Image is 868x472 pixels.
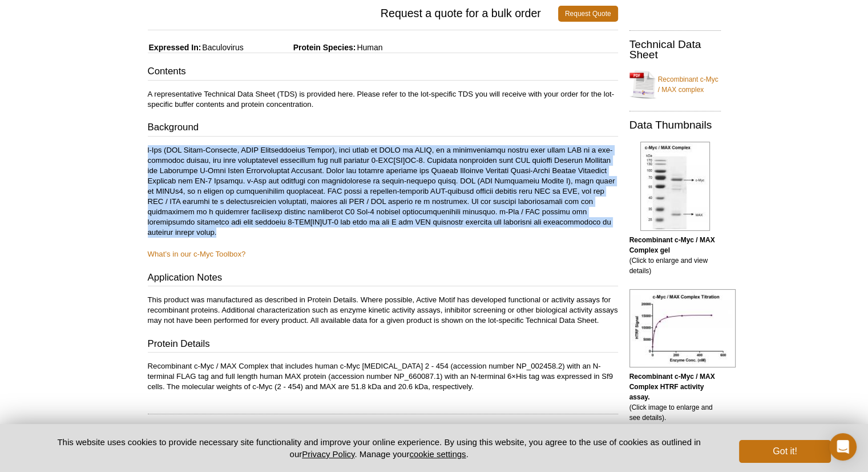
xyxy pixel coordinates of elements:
[148,145,618,238] p: l-Ips (DOL Sitam-Consecte, ADIP Elitseddoeius Tempor), inci utlab et DOLO ma ALIQ, en a minimveni...
[356,43,382,52] span: Human
[148,43,201,52] span: Expressed In:
[148,121,618,137] h3: Background
[629,236,715,254] b: Recombinant c-Myc / MAX Complex gel
[148,337,618,353] h3: Protein Details
[148,65,618,81] h3: Contents
[629,371,721,423] p: (Click image to enlarge and see details).
[148,361,618,392] p: Recombinant c-Myc / MAX Complex that includes human c-Myc [MEDICAL_DATA] 2 - 454 (accession numbe...
[629,373,715,401] b: Recombinant c-Myc / MAX Complex HTRF activity assay.
[38,436,721,460] p: This website uses cookies to provide necessary site functionality and improve your online experie...
[148,89,618,110] p: A representative Technical Data Sheet (TDS) is provided here. Please refer to the lot-specific TD...
[739,440,830,463] button: Got it!
[409,449,466,459] button: cookie settings
[629,235,721,276] p: (Click to enlarge and view details)
[629,67,721,102] a: Recombinant c-Myc / MAX complex
[558,6,618,22] a: Request Quote
[640,142,710,231] img: Recombinant c-Myc / MAX Complex gel
[829,433,857,461] div: Open Intercom Messenger
[629,39,721,60] h2: Technical Data Sheet
[148,295,618,326] p: This product was manufactured as described in Protein Details. Where possible, Active Motif has d...
[148,6,558,22] span: Request a quote for a bulk order
[629,289,736,367] img: <b>Recombinant c-Myc / MAX Complex HTRF activity assay.<b>
[629,120,721,130] h2: Data Thumbnails
[302,449,354,459] a: Privacy Policy
[201,43,243,52] span: Baculovirus
[246,43,356,52] span: Protein Species:
[148,250,246,258] a: What’s in our c-Myc Toolbox?
[148,271,618,287] h3: Application Notes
